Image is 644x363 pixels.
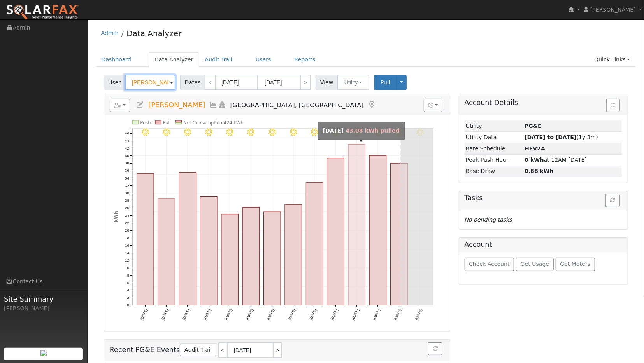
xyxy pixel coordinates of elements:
[221,214,239,305] rect: onclick=""
[127,281,129,285] text: 6
[525,134,598,140] span: (1y 3m)
[205,129,212,136] i: 8/02 - MostlyClear
[127,273,129,277] text: 8
[367,101,376,109] a: Map
[113,211,118,223] text: kWh
[163,120,171,126] text: Pull
[179,173,196,305] rect: onclick=""
[465,241,492,248] h5: Account
[125,221,129,225] text: 22
[127,296,129,300] text: 2
[606,99,620,112] button: Issue History
[560,261,590,267] span: Get Meters
[101,30,119,36] a: Admin
[180,344,216,357] a: Audit Trail
[316,75,338,90] span: View
[96,52,137,67] a: Dashboard
[250,52,277,67] a: Users
[306,183,323,305] rect: onclick=""
[465,143,523,154] td: Rate Schedule
[226,129,233,136] i: 8/03 - MostlyClear
[465,216,512,223] i: No pending tasks
[590,7,636,13] span: [PERSON_NAME]
[125,258,129,263] text: 12
[125,229,129,233] text: 20
[525,134,576,140] strong: [DATE] to [DATE]
[125,176,129,180] text: 34
[348,144,365,305] rect: onclick=""
[137,174,154,305] rect: onclick=""
[465,120,523,132] td: Utility
[125,191,129,195] text: 30
[525,123,542,129] strong: ID: 17171539, authorized: 08/13/25
[136,101,144,109] a: Edit User (35384)
[525,168,554,174] strong: 0.88 kWh
[289,52,321,67] a: Reports
[288,308,297,321] text: [DATE]
[242,208,260,305] rect: onclick=""
[605,194,620,207] button: Refresh
[200,197,218,305] rect: onclick=""
[469,261,510,267] span: Check Account
[370,156,387,305] rect: onclick=""
[4,304,83,312] div: [PERSON_NAME]
[266,308,275,321] text: [DATE]
[525,157,544,163] strong: 0 kWh
[428,342,442,356] button: Refresh
[381,79,390,86] span: Pull
[309,308,318,321] text: [DATE]
[125,251,129,255] text: 14
[110,342,445,358] h5: Recent PG&E Events
[126,29,181,38] a: Data Analyzer
[140,120,151,126] text: Push
[205,75,216,90] a: <
[224,308,233,321] text: [DATE]
[311,129,318,136] i: 8/07 - MostlyClear
[414,308,423,321] text: [DATE]
[393,308,402,321] text: [DATE]
[182,308,191,321] text: [DATE]
[523,154,622,166] td: at 12AM [DATE]
[465,258,514,271] button: Check Account
[525,145,545,152] strong: C
[142,129,149,136] i: 7/30 - MostlyClear
[160,308,169,321] text: [DATE]
[125,199,129,203] text: 28
[372,308,381,321] text: [DATE]
[247,129,255,136] i: 8/04 - MostlyClear
[125,146,129,150] text: 42
[4,294,83,304] span: Site Summary
[209,101,218,109] a: Multi-Series Graph
[148,101,205,109] span: [PERSON_NAME]
[125,161,129,165] text: 38
[556,258,595,271] button: Get Meters
[180,75,205,90] span: Dates
[346,127,400,134] span: 43.08 kWh pulled
[158,199,175,305] rect: onclick=""
[465,99,622,107] h5: Account Details
[183,120,244,126] text: Net Consumption 424 kWh
[290,129,297,136] i: 8/06 - MostlyClear
[374,75,397,90] button: Pull
[6,4,79,21] img: SolarFax
[40,350,47,356] img: retrieve
[327,158,344,305] rect: onclick=""
[465,132,523,143] td: Utility Data
[163,129,170,136] i: 7/31 - MostlyClear
[125,131,129,136] text: 46
[104,75,125,90] span: User
[330,308,339,321] text: [DATE]
[218,342,227,358] a: <
[300,75,311,90] a: >
[465,166,523,177] td: Base Draw
[125,75,175,90] input: Select a User
[521,261,549,267] span: Get Usage
[465,194,622,202] h5: Tasks
[127,288,129,293] text: 4
[125,154,129,158] text: 40
[139,308,148,321] text: [DATE]
[199,52,238,67] a: Audit Trail
[391,164,408,305] rect: onclick=""
[125,183,129,188] text: 32
[125,139,129,143] text: 44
